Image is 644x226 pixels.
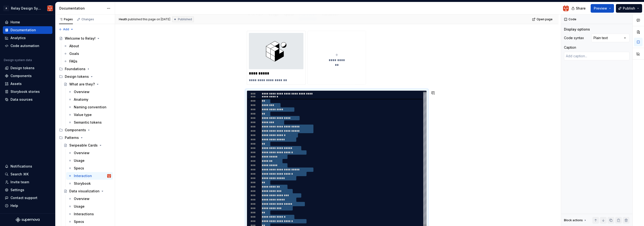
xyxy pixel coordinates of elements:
[10,180,29,184] div: Invite team
[66,218,113,226] a: Specs
[3,34,52,42] a: Analytics
[178,17,192,21] span: Published
[74,120,102,125] div: Semantic tokens
[66,157,113,164] a: Usage
[74,158,85,163] div: Usage
[57,35,113,42] a: Welcome to Relay!
[57,65,113,73] div: Foundations
[66,180,113,187] a: Storybook
[66,195,113,203] a: Overview
[3,18,52,26] a: Home
[74,97,88,102] div: Anatomy
[10,188,24,192] div: Settings
[57,134,113,142] div: Patterns
[66,203,113,210] a: Usage
[62,42,113,50] a: About
[107,174,111,178] img: Heath
[69,82,95,87] div: What are they?
[10,66,35,70] div: Design tokens
[69,44,79,48] div: About
[3,163,52,170] button: Notifications
[576,6,586,11] span: Share
[65,74,89,79] div: Design tokens
[616,4,642,13] button: Publish
[10,164,32,169] div: Notifications
[10,74,32,78] div: Components
[74,219,84,224] div: Specs
[591,4,614,13] button: Preview
[65,36,96,41] div: Welcome to Relay!
[564,27,590,32] div: Display options
[69,51,79,56] div: Goals
[10,89,40,94] div: Storybook stories
[57,73,113,80] div: Design tokens
[3,88,52,95] a: Storybook stories
[62,58,113,65] a: FAQs
[74,181,91,186] div: Storybook
[1,3,54,13] button: ARelay Design SystemHeath
[47,5,53,11] img: Heath
[74,105,106,110] div: Naming convention
[69,59,77,64] div: FAQs
[10,81,22,86] div: Assets
[564,45,576,50] div: Caption
[4,58,32,62] div: Design system data
[66,111,113,119] a: Value type
[62,80,113,88] a: What are they?
[10,195,37,200] div: Contact support
[10,20,20,25] div: Home
[63,27,69,31] span: Add
[119,17,127,21] span: Heath
[3,170,52,178] button: Search ⌘K
[62,142,113,149] a: Swipeable Cards
[3,5,9,11] div: A
[3,194,52,202] button: Contact support
[66,164,113,172] a: Specs
[594,6,607,11] span: Preview
[10,36,26,40] div: Analytics
[3,80,52,88] a: Assets
[74,89,90,94] div: Overview
[66,88,113,96] a: Overview
[65,128,86,132] div: Components
[66,210,113,218] a: Interactions
[3,96,52,103] a: Data sources
[10,203,18,208] div: Help
[3,42,52,50] a: Code automation
[3,178,52,186] a: Invite team
[16,217,40,222] svg: Supernova Logo
[69,189,100,194] div: Data visualization
[10,172,29,177] div: Search ⌘K
[59,17,73,21] div: Pages
[563,5,569,11] img: Heath
[3,202,52,210] button: Help
[128,17,170,21] div: published this page on [DATE]
[74,166,84,171] div: Specs
[59,6,104,11] div: Documentation
[564,36,584,40] div: Code syntax
[10,28,36,32] div: Documentation
[66,149,113,157] a: Overview
[69,143,98,148] div: Swipeable Cards
[57,126,113,134] div: Components
[537,17,553,21] span: Open page
[10,43,39,48] div: Code automation
[249,33,303,69] img: 79a54107-5d58-4fee-b264-0955302a2898.jpg
[11,6,41,11] div: Relay Design System
[81,17,94,21] div: Changes
[3,72,52,80] a: Components
[66,96,113,103] a: Anatomy
[74,151,90,155] div: Overview
[3,186,52,194] a: Settings
[3,64,52,72] a: Design tokens
[531,16,555,23] a: Open page
[74,173,92,178] div: Interaction
[62,187,113,195] a: Data visualization
[65,135,79,140] div: Patterns
[57,26,75,33] button: Add
[65,67,86,71] div: Foundations
[74,196,90,201] div: Overview
[74,212,94,216] div: Interactions
[66,172,113,180] a: InteractionHeath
